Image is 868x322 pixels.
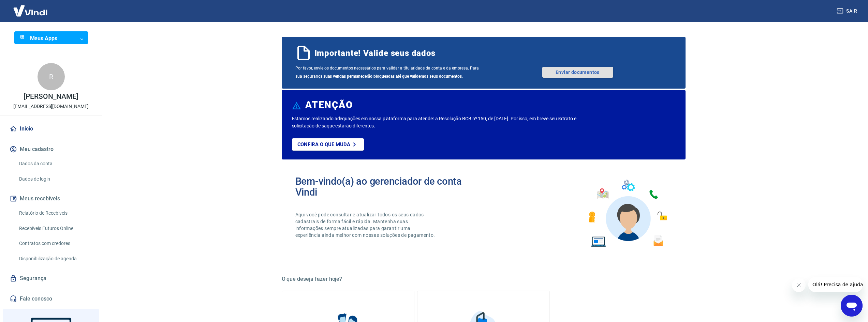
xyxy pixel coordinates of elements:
p: [PERSON_NAME] [24,93,78,100]
div: R [38,63,65,90]
b: suas vendas permanecerão bloqueadas até que validemos seus documentos [323,74,462,79]
h6: ATENÇÃO [305,102,353,108]
img: Imagem de um avatar masculino com diversos icones exemplificando as funcionalidades do gerenciado... [583,176,672,251]
a: Confira o que muda [292,138,364,151]
iframe: Botão para abrir a janela de mensagens [841,295,863,317]
p: Confira o que muda [297,141,350,148]
iframe: Fechar mensagem [792,278,806,292]
a: Dados de login [16,172,94,186]
button: Meus recebíveis [8,191,94,206]
span: Olá! Precisa de ajuda? [4,5,57,10]
p: Aqui você pode consultar e atualizar todos os seus dados cadastrais de forma fácil e rápida. Mant... [295,211,437,239]
a: Disponibilização de agenda [16,252,94,266]
h5: O que deseja fazer hoje? [282,276,686,282]
a: Relatório de Recebíveis [16,206,94,220]
a: Fale conosco [8,291,94,306]
iframe: Mensagem da empresa [808,277,863,292]
span: Por favor, envie os documentos necessários para validar a titularidade da conta e da empresa. Par... [295,64,484,80]
a: Dados da conta [16,157,94,171]
a: Contratos com credores [16,236,94,250]
p: [EMAIL_ADDRESS][DOMAIN_NAME] [13,103,89,110]
img: Vindi [8,0,53,21]
h2: Bem-vindo(a) ao gerenciador de conta Vindi [295,176,484,198]
a: Recebíveis Futuros Online [16,221,94,235]
span: Importante! Valide seus dados [314,48,436,59]
a: Início [8,121,94,136]
button: Meu cadastro [8,142,94,157]
p: Estamos realizando adequações em nossa plataforma para atender a Resolução BCB nº 150, de [DATE].... [292,115,599,129]
a: Enviar documentos [542,67,613,78]
button: Sair [835,5,860,17]
a: Segurança [8,271,94,286]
